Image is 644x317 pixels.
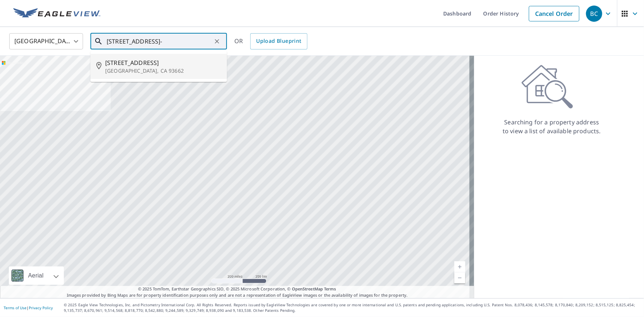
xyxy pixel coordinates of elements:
a: Current Level 5, Zoom Out [454,272,465,283]
div: BC [586,6,602,22]
span: Upload Blueprint [256,37,301,46]
a: Terms of Use [4,305,27,310]
span: [STREET_ADDRESS] [105,58,221,67]
div: Aerial [26,266,46,285]
a: Terms [324,286,336,292]
input: Search by address or latitude-longitude [107,31,212,52]
a: Upload Blueprint [250,33,307,49]
a: Current Level 5, Zoom In [454,261,465,272]
div: [GEOGRAPHIC_DATA] [9,31,83,52]
div: Aerial [9,266,64,285]
p: | [4,306,53,310]
p: © 2025 Eagle View Technologies, Inc. and Pictometry International Corp. All Rights Reserved. Repo... [64,302,640,313]
img: EV Logo [13,8,100,19]
button: Clear [212,36,222,46]
span: © 2025 TomTom, Earthstar Geographics SIO, © 2025 Microsoft Corporation, © [138,286,336,292]
p: Searching for a property address to view a list of available products. [502,118,601,135]
a: Cancel Order [529,6,579,21]
div: OR [234,33,307,49]
a: Privacy Policy [29,305,53,310]
a: OpenStreetMap [292,286,323,292]
p: [GEOGRAPHIC_DATA], CA 93662 [105,67,221,75]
